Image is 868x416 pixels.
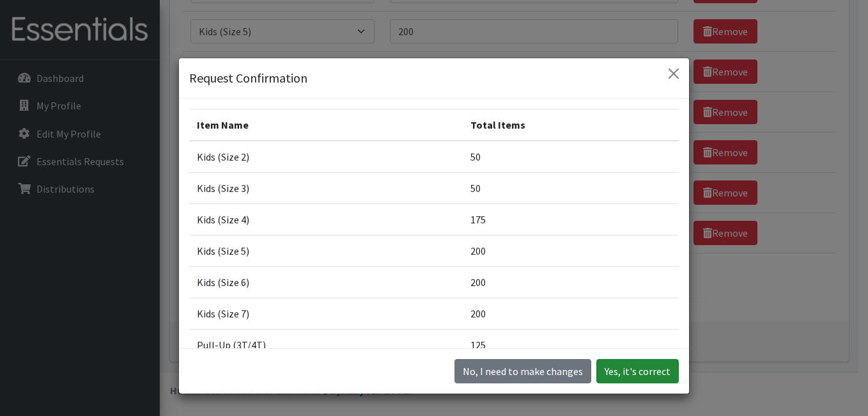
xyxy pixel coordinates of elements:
td: 200 [463,267,679,298]
td: 50 [463,141,679,173]
td: Kids (Size 4) [189,204,463,236]
h5: Request Confirmation [189,68,307,88]
td: 200 [463,236,679,267]
td: Kids (Size 5) [189,236,463,267]
button: Close [663,63,684,84]
th: Total Items [463,109,679,141]
th: Item Name [189,109,463,141]
button: No I need to make changes [454,359,591,383]
td: Kids (Size 2) [189,141,463,173]
td: 200 [463,298,679,330]
button: Yes, it's correct [596,359,679,383]
td: 50 [463,173,679,204]
td: Pull-Up (3T/4T) [189,330,463,361]
td: Kids (Size 3) [189,173,463,204]
td: Kids (Size 7) [189,298,463,330]
td: 125 [463,330,679,361]
td: Kids (Size 6) [189,267,463,298]
td: 175 [463,204,679,236]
